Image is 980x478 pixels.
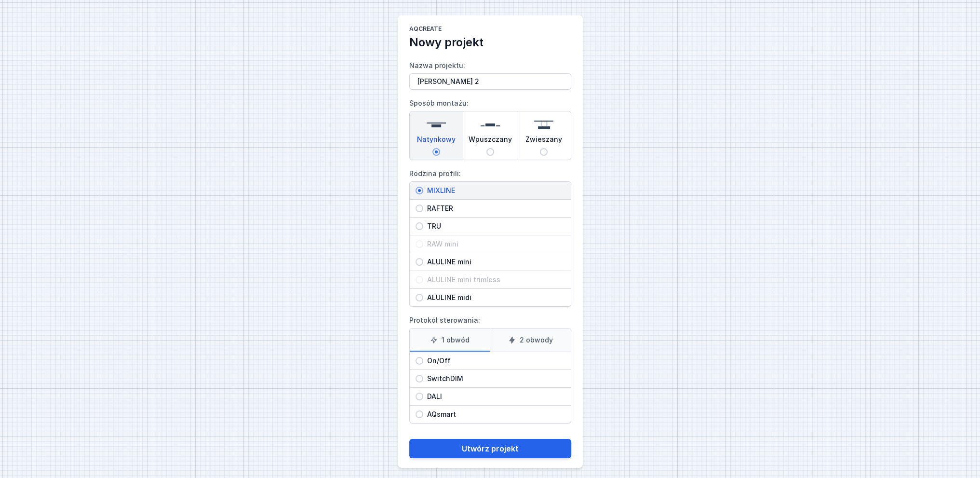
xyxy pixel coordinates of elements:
[416,393,423,400] input: DALI
[432,148,440,156] input: Natynkowy
[409,439,571,458] button: Utwórz projekt
[416,258,423,266] input: ALULINE mini
[409,166,571,307] label: Rodzina profili:
[490,328,571,352] label: 2 obwody
[525,135,562,148] span: Zwieszany
[534,115,553,135] img: suspended.svg
[416,294,423,301] input: ALULINE midi
[486,148,494,156] input: Wpuszczany
[416,222,423,230] input: TRU
[423,221,565,231] span: TRU
[416,375,423,382] input: SwitchDIM
[417,135,456,148] span: Natynkowy
[469,135,512,148] span: Wpuszczany
[409,73,571,90] input: Nazwa projektu:
[481,115,500,135] img: recessed.svg
[427,115,446,135] img: surface.svg
[416,205,423,212] input: RAFTER
[409,58,571,90] label: Nazwa projektu:
[423,293,565,302] span: ALULINE midi
[423,204,565,213] span: RAFTER
[423,374,565,383] span: SwitchDIM
[540,148,548,156] input: Zwieszany
[409,25,571,35] h1: AQcreate
[416,357,423,365] input: On/Off
[409,96,571,160] label: Sposób montażu:
[423,186,565,195] span: MIXLINE
[410,328,490,352] label: 1 obwód
[423,410,565,419] span: AQsmart
[409,35,571,50] h2: Nowy projekt
[409,313,571,423] label: Protokół sterowania:
[423,356,565,366] span: On/Off
[423,392,565,401] span: DALI
[423,257,565,267] span: ALULINE mini
[416,410,423,418] input: AQsmart
[416,187,423,194] input: MIXLINE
